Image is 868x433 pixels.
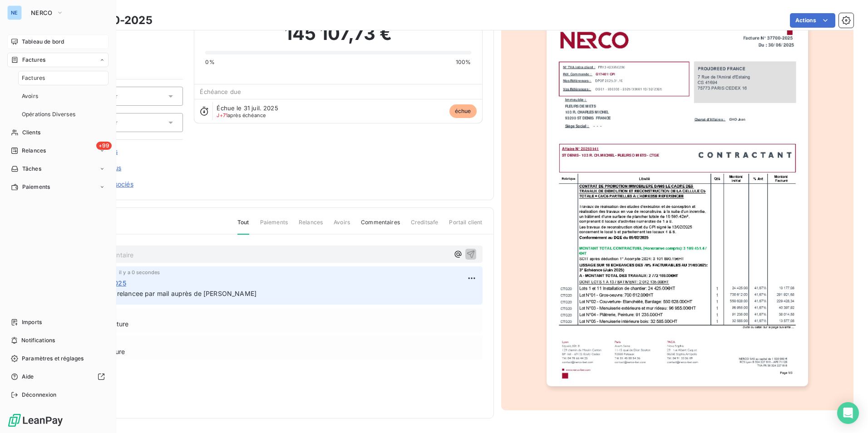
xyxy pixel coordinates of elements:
[7,5,22,20] div: NE
[22,56,45,64] span: Factures
[361,218,400,234] span: Commentaires
[299,218,323,234] span: Relances
[85,12,153,29] h3: 37700-2025
[60,290,256,297] span: le [DATE]- facture relancee par mail auprès de [PERSON_NAME]
[237,218,249,235] span: Tout
[22,354,84,363] span: Paramètres et réglages
[22,74,45,82] span: Factures
[411,218,439,234] span: Creditsafe
[449,104,477,118] span: échue
[22,165,41,173] span: Tâches
[21,336,55,344] span: Notifications
[217,104,278,112] span: Échue le 31 juil. 2025
[217,113,266,118] span: après échéance
[22,391,57,399] span: Déconnexion
[22,183,50,191] span: Paiements
[7,413,64,428] img: Logo LeanPay
[449,218,482,234] span: Portail client
[22,318,42,326] span: Imports
[22,147,46,155] span: Relances
[22,92,38,100] span: Avoirs
[200,88,241,95] span: Échéance due
[31,9,53,16] span: NERCO
[334,218,350,234] span: Avoirs
[790,13,835,28] button: Actions
[22,373,34,381] span: Aide
[22,38,64,46] span: Tableau de bord
[456,58,471,66] span: 100%
[22,128,40,137] span: Clients
[837,402,859,424] div: Open Intercom Messenger
[547,17,808,386] img: invoice_thumbnail
[7,369,108,384] a: Aide
[119,270,160,275] span: il y a 0 secondes
[285,20,392,47] span: 145 107,73 €
[260,218,288,234] span: Paiements
[96,142,112,150] span: +99
[217,112,227,118] span: J+71
[22,110,75,118] span: Opérations Diverses
[205,58,214,66] span: 0%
